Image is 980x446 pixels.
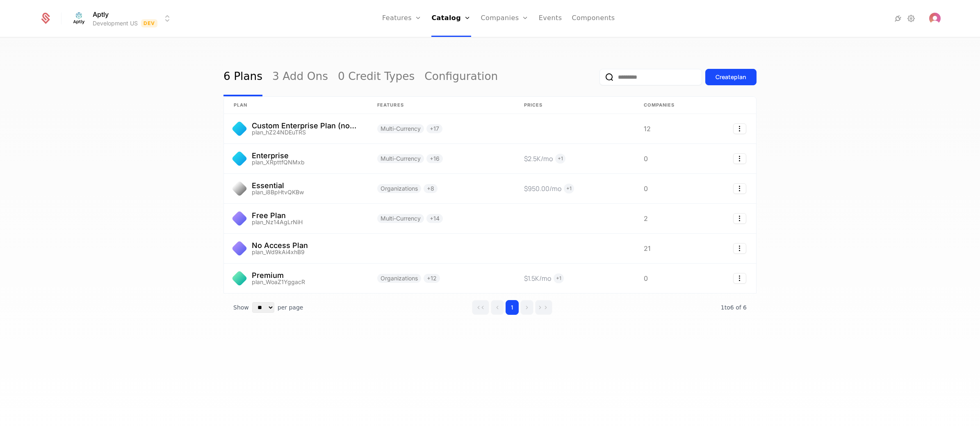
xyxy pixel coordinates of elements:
span: 1 to 6 of [721,304,743,311]
div: Development US [93,19,138,27]
button: Open user button [929,13,941,24]
button: Select action [733,273,746,284]
button: Go to next page [520,300,533,315]
span: Aptly [93,9,109,19]
button: Createplan [705,69,757,85]
a: Integrations [893,14,903,23]
a: 0 Credit Types [338,58,415,96]
span: Dev [141,19,158,27]
th: Prices [514,97,634,114]
button: Select action [733,213,746,224]
button: Select action [733,123,746,134]
img: 's logo [929,13,941,24]
button: Select action [733,183,746,194]
th: Companies [634,97,700,114]
span: per page [278,303,303,312]
button: Select action [733,243,746,254]
span: 6 [721,304,747,311]
a: 6 Plans [223,58,262,96]
button: Go to page 1 [506,300,519,315]
img: Aptly [69,9,89,28]
button: Go to last page [535,300,552,315]
a: Settings [906,14,916,23]
span: Show [233,303,249,312]
button: Select environment [71,9,173,27]
button: Go to first page [472,300,489,315]
div: Page navigation [472,300,552,315]
th: Features [367,97,514,114]
button: Go to previous page [491,300,504,315]
div: Table pagination [223,294,757,321]
a: Configuration [424,58,498,96]
button: Select action [733,153,746,164]
th: plan [224,97,367,114]
div: Create plan [716,73,746,81]
a: 3 Add Ons [272,58,328,96]
select: Select page size [252,302,274,313]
